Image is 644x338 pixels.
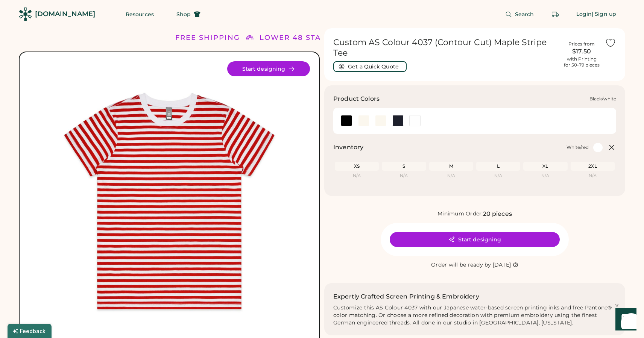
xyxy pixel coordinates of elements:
iframe: Front Chat [608,304,641,336]
div: [DOMAIN_NAME] [35,9,95,19]
div: N/A [431,174,472,178]
div: 20 pieces [483,209,512,218]
h2: Expertly Crafted Screen Printing & Embroidery [333,292,479,301]
button: Start designing [227,61,310,76]
div: L [478,163,519,169]
div: Prices from [568,41,595,47]
button: Start designing [390,232,560,247]
div: with Printing for 50-79 pieces [564,56,600,68]
div: XS [336,163,377,169]
div: N/A [525,174,566,178]
div: White/red [567,144,589,150]
div: M [431,163,472,169]
div: Customize this AS Colour 4037 with our Japanese water-based screen printing inks and free Pantone... [333,304,616,327]
div: S [383,163,424,169]
span: Shop [176,12,191,17]
div: Minimum Order: [437,210,483,218]
div: FREE SHIPPING [175,33,240,43]
div: N/A [336,174,377,178]
button: Resources [117,7,163,22]
div: | Sign up [592,11,616,18]
h2: Inventory [333,143,363,152]
button: Retrieve an order [548,7,563,22]
div: 2XL [572,163,613,169]
div: Order will be ready by [431,261,491,269]
div: LOWER 48 STATES [260,33,336,43]
h3: Product Colors [333,94,380,103]
div: $17.50 [563,47,600,56]
div: N/A [572,174,613,178]
button: Get a Quick Quote [333,61,407,72]
div: N/A [478,174,519,178]
button: Search [496,7,543,22]
img: Rendered Logo - Screens [19,8,32,21]
h1: Custom AS Colour 4037 (Contour Cut) Maple Stripe Tee [333,37,558,58]
div: Black/white [589,96,616,102]
div: [DATE] [493,261,511,269]
button: Shop [167,7,210,22]
div: Login [576,11,592,18]
span: Search [515,12,534,17]
div: XL [525,163,566,169]
div: N/A [383,174,424,178]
